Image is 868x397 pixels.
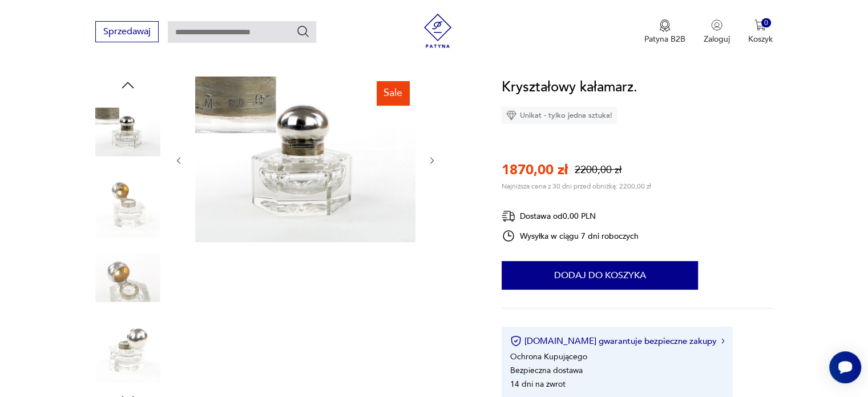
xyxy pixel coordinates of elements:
[95,29,159,37] a: Sprzedawaj
[659,19,671,32] img: Ikona medalu
[754,19,766,31] img: Ikona koszyka
[502,229,639,243] div: Wysyłka w ciągu 7 dni roboczych
[510,335,522,347] img: Ikona certyfikatu
[296,25,310,38] button: Szukaj
[195,77,415,242] img: Zdjęcie produktu Kryształowy kałamarz.
[644,19,685,45] a: Ikona medaluPatyna B2B
[721,338,725,344] img: Ikona strzałki w prawo
[502,107,617,124] div: Unikat - tylko jedna sztuka!
[95,245,160,310] img: Zdjęcie produktu Kryształowy kałamarz.
[711,19,722,31] img: Ikonka użytkownika
[506,110,516,121] img: Ikona diamentu
[95,173,160,238] img: Zdjęcie produktu Kryształowy kałamarz.
[502,209,515,223] img: Ikona dostawy
[95,318,160,383] img: Zdjęcie produktu Kryształowy kałamarz.
[644,19,685,45] button: Patyna B2B
[502,209,639,223] div: Dostawa od 0,00 PLN
[748,19,773,45] button: 0Koszyk
[704,34,730,45] p: Zaloguj
[510,335,724,347] button: [DOMAIN_NAME] gwarantuje bezpieczne zakupy
[421,14,455,48] img: Patyna - sklep z meblami i dekoracjami vintage
[829,351,861,383] iframe: Smartsupp widget button
[761,18,771,28] div: 0
[510,351,587,362] li: Ochrona Kupującego
[502,261,698,290] button: Dodaj do koszyka
[502,161,568,179] p: 1870,00 zł
[510,365,583,376] li: Bezpieczna dostawa
[95,21,159,42] button: Sprzedawaj
[704,19,730,45] button: Zaloguj
[575,163,621,177] p: 2200,00 zł
[502,182,651,191] p: Najniższa cena z 30 dni przed obniżką: 2200,00 zł
[748,34,773,45] p: Koszyk
[95,99,160,165] img: Zdjęcie produktu Kryształowy kałamarz.
[502,77,637,98] h1: Kryształowy kałamarz.
[377,81,409,105] div: Sale
[644,34,685,45] p: Patyna B2B
[510,379,566,390] li: 14 dni na zwrot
